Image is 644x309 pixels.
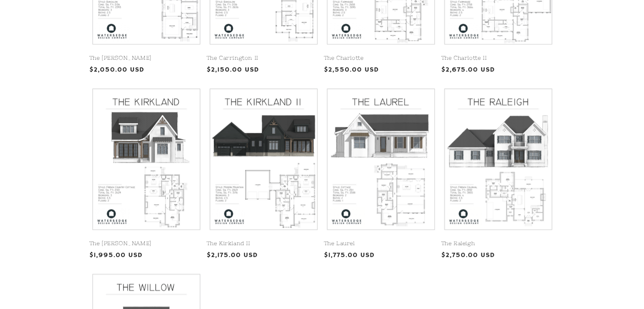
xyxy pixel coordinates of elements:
a: The Kirkland II [207,240,321,247]
a: The Charlotte [324,55,438,62]
a: The [PERSON_NAME] [89,240,203,247]
a: The Laurel [324,240,438,247]
a: The [PERSON_NAME] [89,55,203,62]
a: The Charlotte II [441,55,555,62]
a: The Carrington II [207,55,321,62]
a: The Raleigh [441,240,555,247]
